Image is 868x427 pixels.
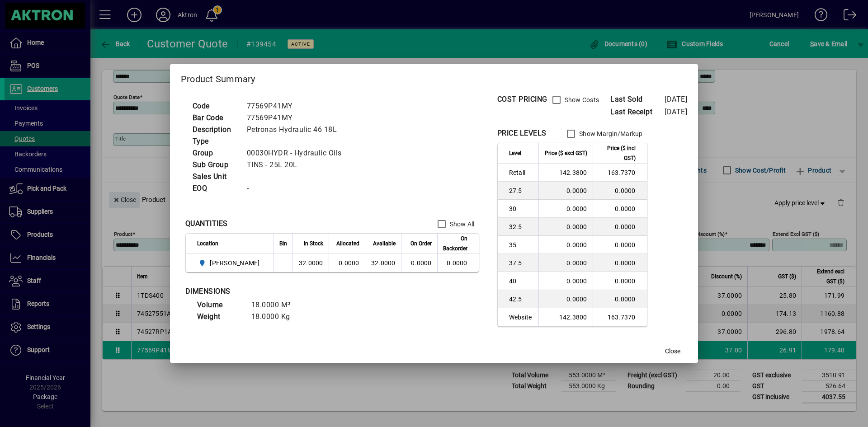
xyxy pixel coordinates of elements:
[185,218,228,229] div: QUANTITIES
[188,159,242,171] td: Sub Group
[188,183,242,194] td: EOQ
[365,254,401,272] td: 32.0000
[410,239,432,249] span: On Order
[665,108,687,116] span: [DATE]
[242,124,353,136] td: Petronas Hydraulic 46 18L
[247,299,302,311] td: 18.0000 M³
[497,128,547,139] div: PRICE LEVELS
[188,147,242,159] td: Group
[197,239,218,249] span: Location
[242,112,353,124] td: 77569P41MY
[304,239,323,249] span: In Stock
[610,107,665,117] span: Last Receipt
[193,311,247,323] td: Weight
[443,234,467,253] span: On Backorder
[336,239,359,249] span: Allocated
[610,94,665,105] span: Last Sold
[538,308,593,326] td: 142.3800
[563,95,599,104] label: Show Costs
[193,299,247,311] td: Volume
[665,347,680,356] span: Close
[185,286,411,297] div: DIMENSIONS
[242,147,353,159] td: 00030HYDR - Hydraulic Oils
[509,222,533,231] span: 32.5
[593,236,647,254] td: 0.0000
[170,64,698,90] h2: Product Summary
[509,295,533,304] span: 42.5
[538,254,593,272] td: 0.0000
[538,218,593,236] td: 0.0000
[279,239,287,249] span: Bin
[509,168,533,177] span: Retail
[545,148,587,158] span: Price ($ excl GST)
[538,272,593,290] td: 0.0000
[593,218,647,236] td: 0.0000
[197,258,264,268] span: HAMILTON
[593,164,647,182] td: 163.7370
[538,200,593,218] td: 0.0000
[509,204,533,213] span: 30
[188,124,242,136] td: Description
[509,258,533,267] span: 37.5
[448,220,475,229] label: Show All
[497,94,547,105] div: COST PRICING
[411,259,432,267] span: 0.0000
[593,308,647,326] td: 163.7370
[658,343,687,359] button: Close
[188,136,242,147] td: Type
[188,100,242,112] td: Code
[593,254,647,272] td: 0.0000
[242,159,353,171] td: TINS - 25L 20L
[509,277,533,286] span: 40
[509,313,533,322] span: Website
[577,129,643,138] label: Show Margin/Markup
[292,254,329,272] td: 32.0000
[509,186,533,195] span: 27.5
[509,240,533,249] span: 35
[599,143,636,163] span: Price ($ incl GST)
[593,290,647,308] td: 0.0000
[538,236,593,254] td: 0.0000
[593,272,647,290] td: 0.0000
[247,311,302,323] td: 18.0000 Kg
[437,254,479,272] td: 0.0000
[373,239,396,249] span: Available
[593,182,647,200] td: 0.0000
[242,183,353,194] td: -
[538,164,593,182] td: 142.3800
[210,258,259,267] span: [PERSON_NAME]
[188,171,242,183] td: Sales Unit
[593,200,647,218] td: 0.0000
[538,290,593,308] td: 0.0000
[188,112,242,124] td: Bar Code
[665,95,687,103] span: [DATE]
[509,148,521,158] span: Level
[329,254,365,272] td: 0.0000
[538,182,593,200] td: 0.0000
[242,100,353,112] td: 77569P41MY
